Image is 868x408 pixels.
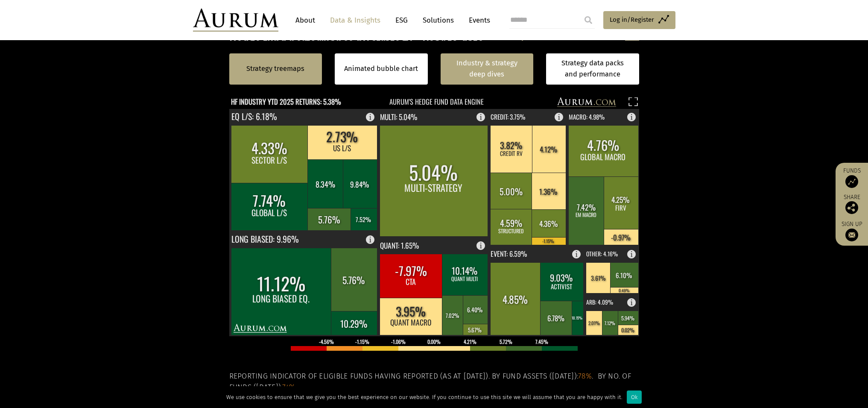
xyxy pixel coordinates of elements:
a: About [291,12,319,28]
input: Submit [580,12,597,29]
a: Events [465,12,490,28]
a: Strategy data packs and performance [546,53,639,85]
a: Industry & strategy deep dives [441,53,534,85]
img: Aurum [193,9,278,32]
a: Sign up [840,220,864,241]
img: Access Funds [845,175,858,188]
span: 78% [578,372,592,381]
img: Share this post [845,201,858,214]
a: ESG [391,12,412,28]
a: Funds [840,167,864,188]
a: Solutions [418,12,458,28]
a: Data & Insights [326,12,385,28]
div: Ok [627,390,642,404]
h5: Reporting indicator of eligible funds having reported (as at [DATE]). By fund assets ([DATE]): . ... [229,371,639,393]
a: Log in/Register [603,11,675,29]
img: Sign up to our newsletter [845,229,858,241]
span: Log in/Register [610,15,654,25]
div: Share [840,194,864,214]
a: Animated bubble chart [344,63,418,74]
a: Strategy treemaps [246,63,304,74]
span: 74% [282,383,295,392]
